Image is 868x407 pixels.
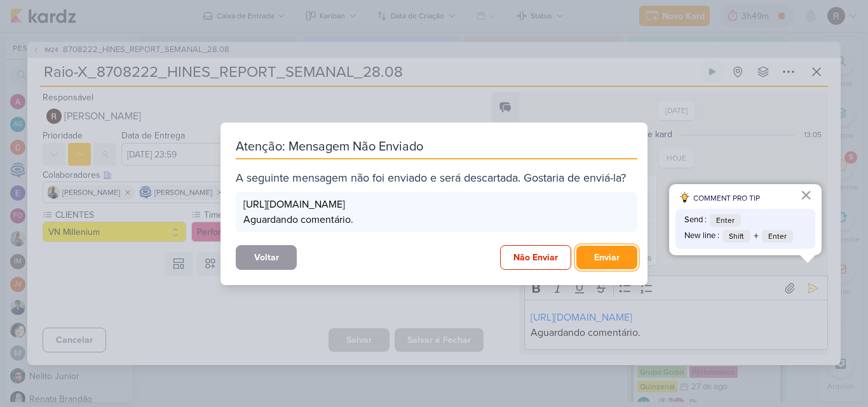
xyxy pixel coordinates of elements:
div: A seguinte mensagem não foi enviado e será descartada. Gostaria de enviá-la? [236,170,637,187]
span: Enter [710,214,741,227]
span: New line : [684,230,719,243]
button: Enviar [576,246,637,269]
span: Shift [722,230,750,243]
button: Fechar [800,185,812,205]
span: + [754,229,759,244]
p: Aguardando comentário. [243,212,630,227]
span: Send : [684,214,707,227]
span: Enter [762,230,793,243]
div: Atenção: Mensagem Não Enviado [236,138,637,159]
button: Não Enviar [500,245,571,270]
span: COMMENT PRO TIP [693,192,760,204]
div: dicas para comentário [669,184,822,255]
